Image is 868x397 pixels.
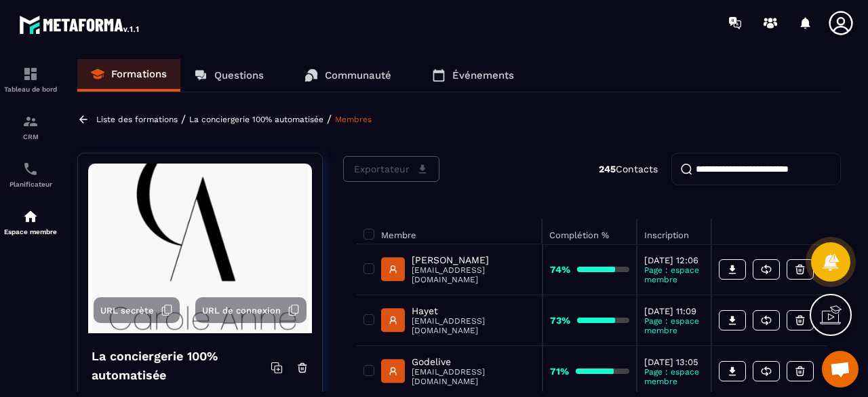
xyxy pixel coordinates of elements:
p: [EMAIL_ADDRESS][DOMAIN_NAME] [412,265,535,284]
p: Hayet [412,305,535,316]
p: Tableau de bord [3,86,58,93]
p: [DATE] 11:09 [644,306,704,316]
img: automations [22,208,39,225]
strong: 245 [599,164,616,174]
p: [DATE] 13:05 [644,357,704,367]
a: Formations [77,59,180,92]
p: Questions [214,69,264,81]
button: URL de connexion [195,297,307,323]
a: Événements [418,59,528,92]
strong: 74% [550,264,570,275]
span: / [181,113,186,126]
a: Communauté [291,59,405,92]
strong: 71% [550,366,569,377]
p: Godelive [412,356,535,367]
p: Communauté [325,69,391,81]
button: URL secrète [94,297,180,323]
img: logo [19,12,141,37]
img: formation [22,113,39,130]
a: Liste des formations [96,115,178,124]
img: background [88,164,312,333]
p: Planificateur [3,181,58,188]
p: [DATE] 12:06 [644,255,704,265]
p: Formations [111,68,167,80]
th: Inscription [637,219,711,244]
p: Page : espace membre [644,316,704,335]
p: [PERSON_NAME] [412,254,535,265]
a: formationformationCRM [3,103,58,151]
strong: 73% [550,315,570,326]
p: Espace membre [3,228,58,235]
p: Page : espace membre [644,265,704,284]
a: Ouvrir le chat [822,351,859,387]
span: URL secrète [100,305,154,316]
th: Complétion % [542,219,637,244]
a: La conciergerie 100% automatisée [189,115,323,124]
th: Membre [357,219,542,244]
span: / [327,113,332,126]
p: Contacts [599,164,658,174]
p: [EMAIL_ADDRESS][DOMAIN_NAME] [412,316,535,335]
a: Membres [335,115,372,124]
span: URL de connexion [202,305,281,316]
a: Questions [180,59,277,92]
img: formation [22,66,39,82]
p: CRM [3,133,58,140]
a: [PERSON_NAME][EMAIL_ADDRESS][DOMAIN_NAME] [381,254,535,284]
a: Hayet[EMAIL_ADDRESS][DOMAIN_NAME] [381,305,535,335]
a: schedulerschedulerPlanificateur [3,151,58,198]
p: Page : espace membre [644,367,704,386]
a: formationformationTableau de bord [3,56,58,103]
a: automationsautomationsEspace membre [3,198,58,246]
h4: La conciergerie 100% automatisée [92,347,271,385]
p: [EMAIL_ADDRESS][DOMAIN_NAME] [412,367,535,386]
a: Godelive[EMAIL_ADDRESS][DOMAIN_NAME] [381,356,535,386]
img: scheduler [22,161,39,177]
p: Événements [452,69,514,81]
